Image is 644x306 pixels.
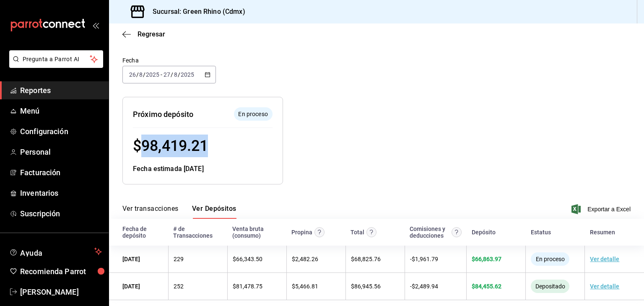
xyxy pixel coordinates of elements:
span: Personal [20,146,102,158]
span: - $ 2,489.94 [410,283,438,290]
span: Reportes [20,85,102,96]
h3: Sucursal: Green Rhino (Cdmx) [146,7,245,17]
td: 252 [168,273,227,300]
div: Próximo depósito [133,109,193,120]
div: Venta bruta (consumo) [232,226,281,239]
label: Fecha [122,57,216,63]
svg: Contempla comisión de ventas y propinas, IVA, cancelaciones y devoluciones. [452,227,462,237]
span: Regresar [138,30,165,38]
span: $ 81,478.75 [233,283,262,290]
input: -- [163,71,171,78]
span: - $ 1,961.79 [410,256,438,262]
button: Regresar [122,30,165,38]
div: # de Transacciones [173,226,222,239]
div: Fecha de depósito [122,226,163,239]
button: Exportar a Excel [573,204,631,214]
td: 229 [168,246,227,273]
span: Configuración [20,126,102,137]
span: / [143,71,145,78]
span: $ 2,482.26 [292,256,318,262]
td: [DATE] [109,246,168,273]
span: $ 66,863.97 [472,256,501,262]
span: Ayuda [20,246,91,257]
svg: Las propinas mostradas excluyen toda configuración de retención. [314,227,325,237]
span: Recomienda Parrot [20,266,102,277]
span: Suscripción [20,208,102,219]
input: -- [174,71,178,78]
span: $ 98,419.21 [133,137,208,155]
span: / [171,71,173,78]
svg: Este monto equivale al total de la venta más otros abonos antes de aplicar comisión e IVA. [366,227,377,237]
button: Pregunta a Parrot AI [9,50,103,68]
span: $ 84,455.62 [472,283,501,290]
div: Total [351,229,364,236]
div: Estatus [531,229,551,236]
button: Ver Depósitos [192,205,236,219]
span: En proceso [235,110,271,119]
span: $ 66,343.50 [233,256,262,262]
div: Depósito [472,229,496,236]
input: -- [129,71,136,78]
span: / [136,71,139,78]
span: En proceso [532,256,568,262]
div: El monto ha sido enviado a tu cuenta bancaria. Puede tardar en verse reflejado, según la entidad ... [531,280,569,293]
span: $ 68,825.76 [351,256,381,262]
a: Ver detalle [590,283,619,290]
span: Depositado [532,283,569,290]
span: [PERSON_NAME] [20,286,102,298]
input: ---- [145,71,160,78]
span: Pregunta a Parrot AI [23,55,90,64]
div: Propina [291,229,312,236]
a: Pregunta a Parrot AI [6,61,103,70]
input: ---- [180,71,195,78]
div: Comisiones y deducciones [410,226,449,239]
button: Ver transacciones [122,205,179,219]
button: open_drawer_menu [92,22,99,29]
td: [DATE] [109,273,168,300]
div: Fecha estimada [DATE] [133,164,273,174]
div: navigation tabs [122,205,236,219]
span: Inventarios [20,187,102,199]
div: El depósito aún no se ha enviado a tu cuenta bancaria. [531,252,569,266]
span: Menú [20,105,102,117]
input: -- [139,71,143,78]
span: $ 86,945.56 [351,283,381,290]
span: / [178,71,180,78]
div: El depósito aún no se ha enviado a tu cuenta bancaria. [234,107,273,121]
span: $ 5,466.81 [292,283,318,290]
div: Resumen [590,229,615,236]
span: - [161,71,162,78]
span: Facturación [20,167,102,178]
a: Ver detalle [590,256,619,262]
